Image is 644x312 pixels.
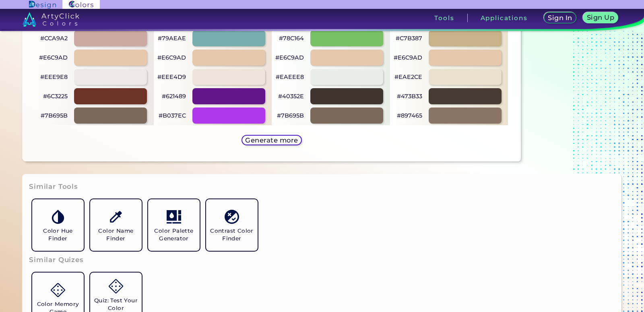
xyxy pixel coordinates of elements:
[548,14,573,21] h5: Sign In
[159,111,186,120] p: #B037EC
[586,14,615,21] h5: Sign Up
[481,15,528,21] h3: Applications
[396,33,422,43] p: #C7B387
[203,196,261,254] a: Contrast Color Finder
[394,53,422,62] p: #E6C9AD
[583,12,619,24] a: Sign Up
[225,210,239,224] img: icon_color_contrast.svg
[51,283,65,297] img: icon_game.svg
[397,111,422,120] p: #897465
[167,210,181,224] img: icon_col_pal_col.svg
[543,12,577,24] a: Sign In
[109,210,123,224] img: icon_color_name_finder.svg
[151,227,196,242] h5: Color Palette Generator
[277,111,304,120] p: #7B695B
[109,279,123,293] img: icon_game.svg
[29,255,84,265] h3: Similar Quizes
[275,53,304,62] p: #E6C9AD
[39,53,68,62] p: #E6C9AD
[276,72,304,82] p: #EAEEE8
[279,33,304,43] p: #78C164
[158,33,186,43] p: #79AEAE
[51,210,65,224] img: icon_color_hue.svg
[209,227,254,242] h5: Contrast Color Finder
[29,182,78,192] h3: Similar Tools
[93,227,138,242] h5: Color Name Finder
[434,15,454,21] h3: Tools
[40,72,68,82] p: #EEE9E8
[40,33,68,43] p: #CCA9A2
[278,91,304,101] p: #40352E
[41,111,68,120] p: #7B695B
[35,227,80,242] h5: Color Hue Finder
[394,72,422,82] p: #EAE2CE
[23,12,79,27] img: logo_artyclick_colors_white.svg
[157,72,186,82] p: #EEE4D9
[43,91,68,101] p: #6C3225
[162,91,186,101] p: #621489
[397,91,422,101] p: #473B33
[145,196,203,254] a: Color Palette Generator
[29,1,56,8] img: ArtyClick Design logo
[87,196,145,254] a: Color Name Finder
[157,53,186,62] p: #E6C9AD
[245,137,299,144] h5: Generate more
[29,196,87,254] a: Color Hue Finder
